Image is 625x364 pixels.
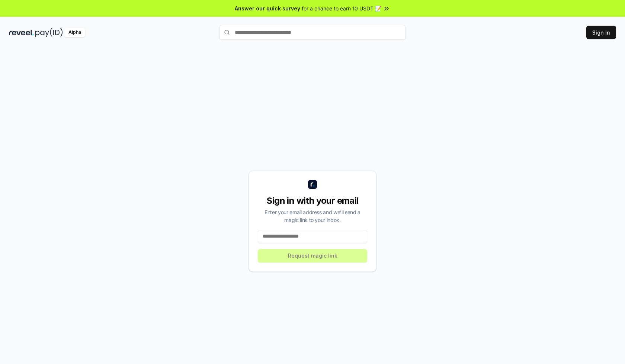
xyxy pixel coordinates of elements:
[235,4,300,12] span: Answer our quick survey
[9,28,34,37] img: reveel_dark
[308,180,317,189] img: logo_small
[64,28,85,37] div: Alpha
[258,208,367,224] div: Enter your email address and we’ll send a magic link to your inbox.
[258,195,367,207] div: Sign in with your email
[302,4,381,12] span: for a chance to earn 10 USDT 📝
[586,26,616,39] button: Sign In
[35,28,63,37] img: pay_id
